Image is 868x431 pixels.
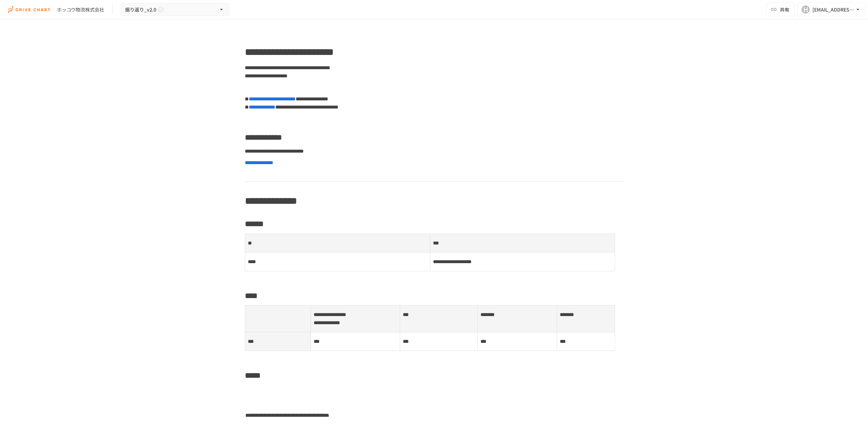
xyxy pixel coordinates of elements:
[802,5,810,14] div: H
[766,3,795,16] button: 共有
[797,3,865,16] button: H[EMAIL_ADDRESS][DOMAIN_NAME]
[57,6,104,13] div: ホッコウ物流株式会社
[121,3,229,16] button: 振り返り_v2.0
[780,6,789,13] span: 共有
[812,5,854,14] div: [EMAIL_ADDRESS][DOMAIN_NAME]
[8,4,52,15] img: i9VDDS9JuLRLX3JIUyK59LcYp6Y9cayLPHs4hOxMB9W
[125,5,156,14] span: 振り返り_v2.0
